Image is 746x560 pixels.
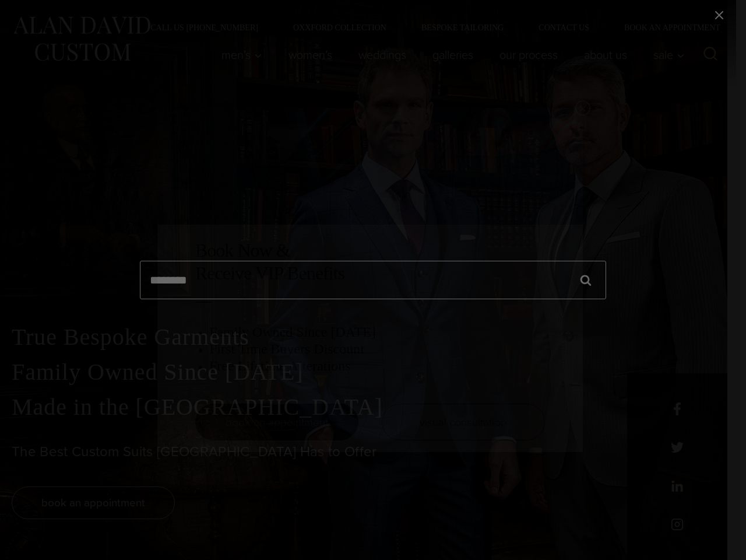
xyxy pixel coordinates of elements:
[209,341,545,358] h3: First Time Buyers Discount
[195,239,545,284] h2: Book Now & Receive VIP Benefits
[575,100,590,116] button: Close
[209,324,545,341] h3: Family Owned Since [DATE]
[382,404,545,440] a: visual consultation
[209,358,545,374] h3: Free Lifetime Alterations
[195,404,358,440] a: book an appointment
